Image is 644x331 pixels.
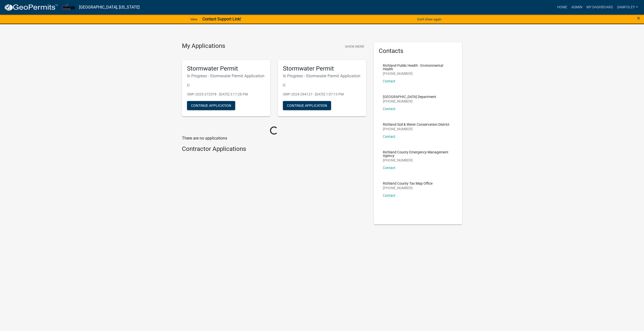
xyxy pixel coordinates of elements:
[202,17,241,21] strong: Contact Support Link!
[283,65,361,72] h5: Stormwater Permit
[383,123,449,126] p: Richland Soil & Water Conservation District
[283,82,361,88] p: | |
[62,4,75,11] img: Richland County, Ohio
[182,42,225,50] h4: My Applications
[182,145,366,153] h4: Contractor Applications
[379,47,457,55] h5: Contacts
[555,3,569,12] a: Home
[383,166,395,170] a: Contact
[569,3,584,12] a: Admin
[637,15,640,22] span: ×
[79,3,140,12] a: [GEOGRAPHIC_DATA], [US_STATE]
[283,74,361,78] h6: In Progress - Stormwater Permit Application
[187,74,265,78] h6: In Progress - Stormwater Permit Application
[182,135,366,141] p: There are no applications
[415,15,443,23] button: Don't show again
[343,42,366,51] button: Show More
[283,92,361,97] p: SWP-2024-294127 - [DATE] 1:07:13 PM
[283,101,331,110] button: Continue Application
[637,15,640,21] button: Close
[187,101,235,110] button: Continue Application
[188,15,199,23] a: View
[584,3,615,12] a: My Dashboard
[182,145,366,155] wm-workflow-list-section: Contractor Applications
[383,100,436,103] p: [PHONE_NUMBER]
[187,92,265,97] p: SWP-2025-372578 - [DATE] 3:17:28 PM
[383,150,453,157] p: Richland County Emergency Management Agency
[383,135,395,139] a: Contact
[383,186,433,190] p: [PHONE_NUMBER]
[187,65,265,72] h5: Stormwater Permit
[383,64,453,71] p: Richland Public Health - Environmental Health
[615,3,640,12] a: SamFoley
[383,182,433,185] p: Richland County Tax Map Office
[383,127,449,131] p: [PHONE_NUMBER]
[383,107,395,111] a: Contact
[383,95,436,98] p: [GEOGRAPHIC_DATA] Department
[383,72,453,75] p: [PHONE_NUMBER]
[187,82,265,88] p: | |
[383,193,395,197] a: Contact
[383,158,453,162] p: [PHONE_NUMBER]
[383,79,395,83] a: Contact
